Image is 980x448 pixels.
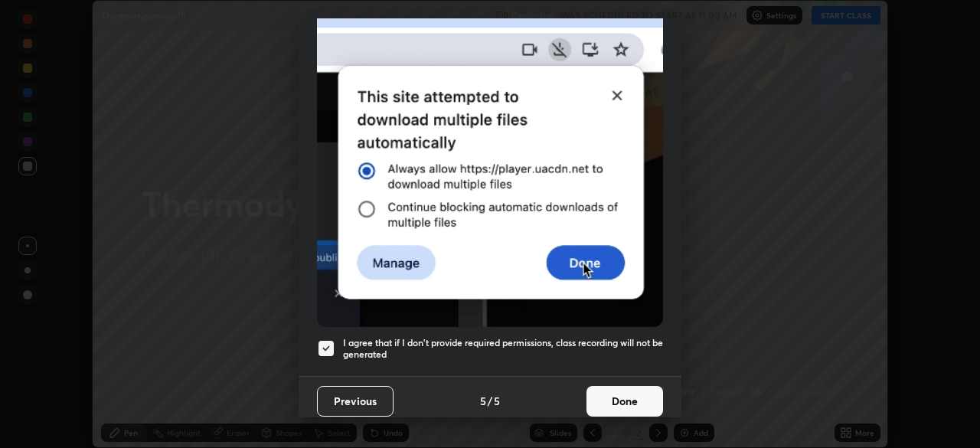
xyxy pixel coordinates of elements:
[488,393,492,409] h4: /
[480,393,486,409] h4: 5
[494,393,500,409] h4: 5
[317,386,394,417] button: Previous
[586,386,663,417] button: Done
[343,337,663,361] h5: I agree that if I don't provide required permissions, class recording will not be generated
